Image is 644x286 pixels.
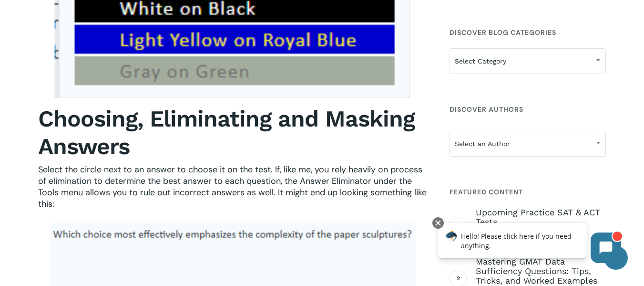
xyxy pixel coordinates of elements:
[450,134,605,154] span: Select an Author
[450,101,606,118] h4: Discover Authors
[450,48,606,74] span: Select Category
[38,105,415,160] b: Choosing, Eliminating and Masking Answers
[450,183,606,201] h4: Featured Content
[428,215,631,273] iframe: Chatbot
[476,208,606,227] span: Upcoming Practice SAT & ACT Tests
[450,24,606,41] h4: Discover Blog Categories
[450,51,605,71] span: Select Category
[476,208,606,241] a: Upcoming Practice SAT & ACT Tests [DATE]
[450,131,606,157] span: Select an Author
[38,164,427,210] span: Select the circle next to an answer to choose it on the test. If, like me, you rely heavily on pr...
